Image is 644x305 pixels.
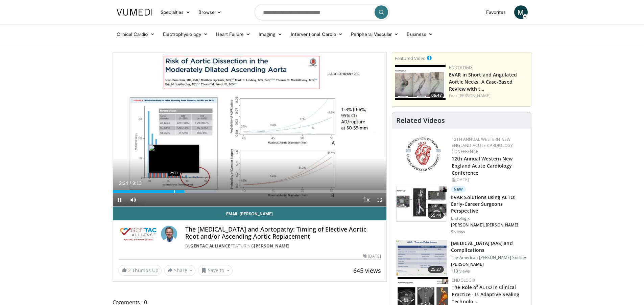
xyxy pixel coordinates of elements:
div: By FEATURING [185,243,381,249]
div: [DATE] [363,253,381,259]
a: 55:44 New EVAR Solutions using ALTO: Early-Career Surgeons Perspective Endologix [PERSON_NAME], [... [396,186,527,235]
a: Electrophysiology [159,27,212,41]
a: Heart Failure [212,27,255,41]
div: Feat. [449,93,528,99]
button: Playback Rate [359,193,373,206]
button: Pause [113,193,126,206]
h3: EVAR Solutions using ALTO: Early-Career Surgeons Perspective [451,194,527,214]
img: VuMedi Logo [117,9,152,16]
video-js: Video Player [113,52,387,207]
a: Endologix [449,65,473,70]
a: GenTAC Alliance [190,243,231,249]
a: M [514,5,528,19]
div: [DATE] [452,177,526,183]
span: 06:47 [429,92,444,99]
p: 9 views [451,229,465,235]
button: Mute [126,193,140,206]
input: Search topics, interventions [255,4,390,20]
span: 9:13 [133,180,142,186]
a: Interventional Cardio [287,27,347,41]
a: The Role of ALTO in Clinical Practice - Is Adaptive Sealing Technolo… [452,284,519,305]
a: Clinical Cardio [113,27,159,41]
a: Business [403,27,437,41]
button: Fullscreen [373,193,386,206]
h3: [MEDICAL_DATA] (AAS) and Complications [451,240,527,254]
img: Avatar [161,226,177,242]
p: Endologix [451,216,527,221]
span: 2 [128,267,131,274]
a: Imaging [255,27,287,41]
span: 2:24 [119,180,128,186]
h4: Related Videos [396,116,445,125]
button: Share [164,265,196,276]
span: 25:27 [428,266,444,273]
img: 6ccc95e5-92fb-4556-ac88-59144b238c7c.150x105_q85_crop-smart_upscale.jpg [397,240,447,276]
a: Favorites [482,5,510,19]
a: [PERSON_NAME] [254,243,290,249]
a: 2 Thumbs Up [118,265,162,276]
a: Browse [194,5,225,19]
a: Endologix [452,277,475,283]
p: The American [PERSON_NAME] Society [451,255,527,260]
div: Progress Bar [113,190,387,193]
a: [PERSON_NAME] [458,93,491,99]
a: Peripheral Vascular [347,27,403,41]
small: Featured Video [395,55,426,61]
img: 0954f259-7907-4053-a817-32a96463ecc8.png.150x105_q85_autocrop_double_scale_upscale_version-0.2.png [404,136,442,172]
a: 12th Annual Western New England Acute Cardiology Conference [452,136,513,154]
h4: The [MEDICAL_DATA] and Aortopathy: Timing of Elective Aortic Root and/or Ascending Aortic Replace... [185,226,381,240]
a: EVAR in Short and Angulated Aortic Necks: A Case-Based Review with t… [449,71,517,92]
span: 55:44 [428,212,444,219]
img: GenTAC Alliance [118,226,159,242]
img: 10d3d5a6-40a9-4e7b-ac4b-ca2629539116.150x105_q85_crop-smart_upscale.jpg [397,186,447,221]
a: 12th Annual Western New England Acute Cardiology Conference [452,155,512,176]
img: 155c12f0-1e07-46e7-993d-58b0602714b1.150x105_q85_crop-smart_upscale.jpg [395,65,446,100]
a: 06:47 [395,65,446,100]
p: [PERSON_NAME], [PERSON_NAME] [451,222,527,228]
img: image.jpeg [148,145,199,173]
a: 25:27 [MEDICAL_DATA] (AAS) and Complications The American [PERSON_NAME] Society [PERSON_NAME] 113... [396,240,527,276]
a: Specialties [157,5,195,19]
button: Save to [198,265,233,276]
p: New [451,186,466,193]
span: 645 views [353,266,381,275]
a: Email [PERSON_NAME] [113,207,387,220]
span: / [130,180,131,186]
p: 113 views [451,268,470,274]
p: [PERSON_NAME] [451,262,527,267]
